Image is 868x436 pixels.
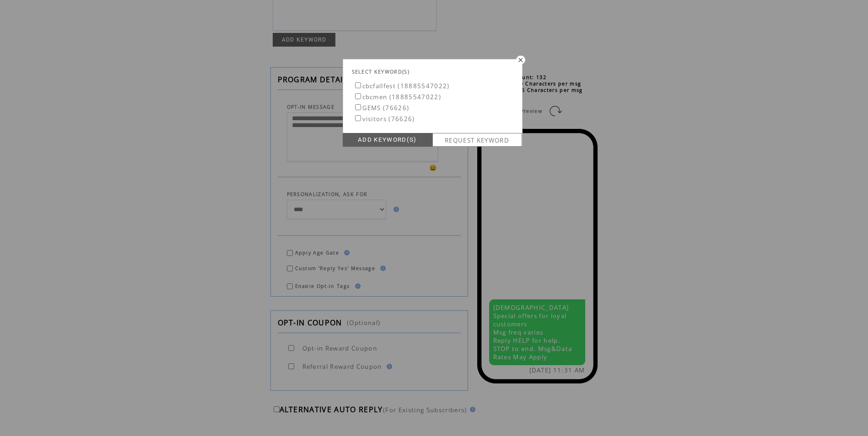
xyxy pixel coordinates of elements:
[353,93,442,101] label: cbcmen (18885547022)
[343,133,432,147] a: ADD KEYWORD(S)
[353,115,415,123] label: visitors (76626)
[355,104,361,110] input: GEMS (76626)
[355,82,361,88] input: cbcfallfest (18885547022)
[432,133,522,147] a: REQUEST KEYWORD
[353,104,410,112] label: GEMS (76626)
[514,55,526,64] img: transparent.png
[353,82,450,90] label: cbcfallfest (18885547022)
[352,69,410,75] span: SELECT KEYWORD(S)
[355,115,361,121] input: visitors (76626)
[355,93,361,99] input: cbcmen (18885547022)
